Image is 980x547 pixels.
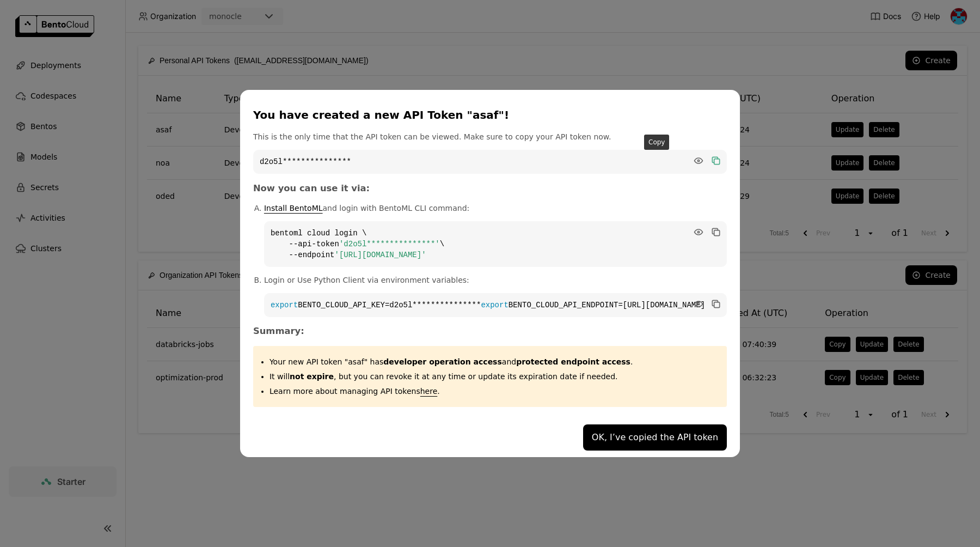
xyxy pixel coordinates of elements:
[516,357,630,366] strong: protected endpoint access
[383,357,630,366] span: and
[644,135,669,150] div: Copy
[264,275,727,285] p: Login or Use Python Client via environment variables:
[253,326,727,337] h3: Summary:
[240,90,740,457] div: dialog
[383,357,502,366] strong: developer operation access
[583,424,727,451] button: OK, I’ve copied the API token
[290,372,334,381] strong: not expire
[253,107,722,123] div: You have created a new API Token "asaf"!
[253,131,727,142] p: This is the only time that the API token can be viewed. Make sure to copy your API token now.
[264,293,727,317] code: BENTO_CLOUD_API_KEY=d2o5l*************** BENTO_CLOUD_API_ENDPOINT=[URL][DOMAIN_NAME]
[271,301,298,309] span: export
[264,221,727,267] code: bentoml cloud login \ --api-token \ --endpoint
[269,386,719,397] p: Learn more about managing API tokens .
[253,183,727,194] h3: Now you can use it via:
[269,356,719,367] p: Your new API token "asaf" has .
[481,301,508,309] span: export
[335,251,426,259] span: '[URL][DOMAIN_NAME]'
[420,387,438,396] a: here
[269,371,719,382] p: It will , but you can revoke it at any time or update its expiration date if needed.
[264,203,727,214] p: and login with BentoML CLI command:
[264,204,323,212] a: Install BentoML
